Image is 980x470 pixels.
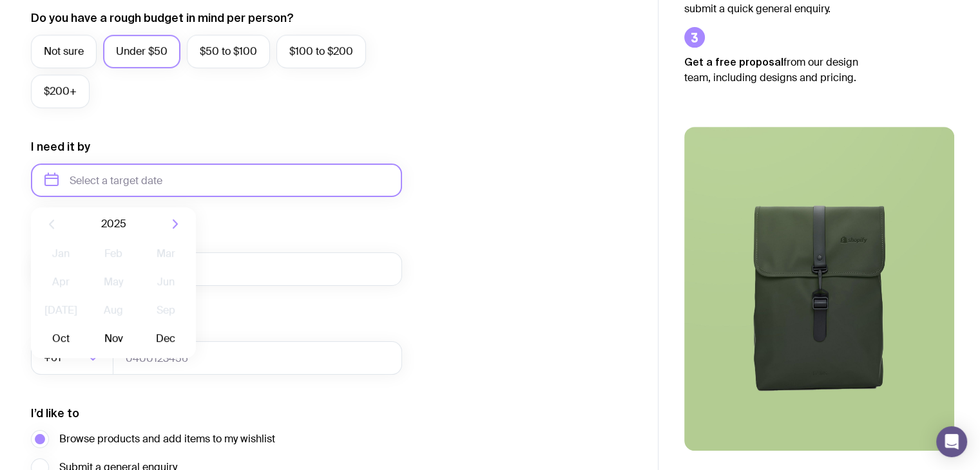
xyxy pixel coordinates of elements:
strong: Get a free proposal [684,56,783,68]
button: Nov [90,326,137,352]
button: Apr [37,269,84,295]
div: Open Intercom Messenger [936,426,967,457]
button: Jun [142,269,189,295]
label: $50 to $100 [187,35,270,68]
button: Mar [142,241,189,267]
p: from our design team, including designs and pricing. [684,54,878,86]
label: $100 to $200 [276,35,366,68]
button: Sep [142,297,189,323]
span: Browse products and add items to my wishlist [59,431,275,447]
label: Do you have a rough budget in mind per person? [31,10,294,26]
button: Aug [90,297,137,323]
input: you@email.com [31,252,402,286]
div: Search for option [31,341,113,375]
label: Not sure [31,35,97,68]
button: Jan [37,241,84,267]
button: [DATE] [37,297,84,323]
button: Oct [37,326,84,352]
span: 2025 [101,216,126,232]
label: $200+ [31,75,90,108]
input: 0400123456 [113,341,402,375]
input: Search for option [64,341,84,375]
span: +61 [44,341,64,375]
button: Dec [142,326,189,352]
label: I need it by [31,139,90,155]
label: I’d like to [31,406,79,421]
input: Select a target date [31,164,402,197]
button: Feb [90,241,137,267]
button: May [90,269,137,295]
label: Under $50 [103,35,180,68]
